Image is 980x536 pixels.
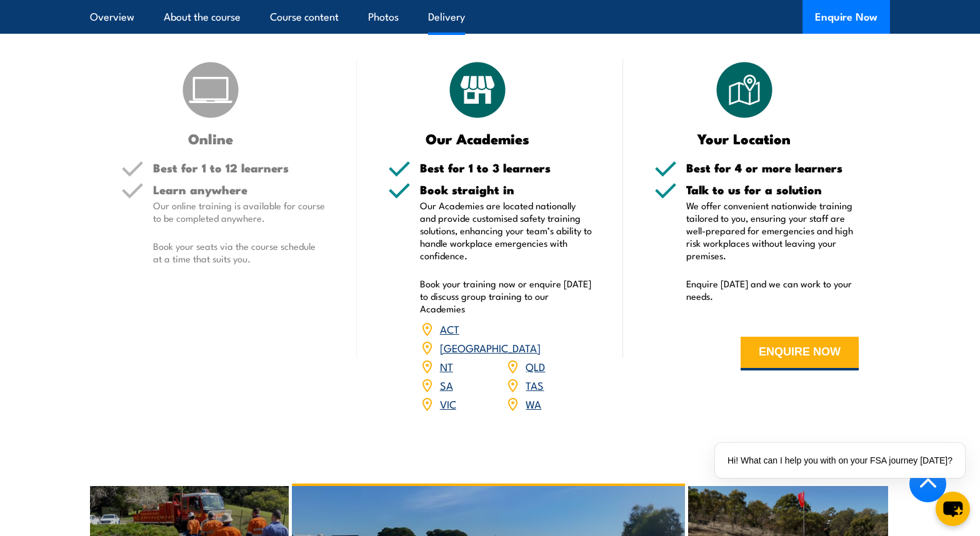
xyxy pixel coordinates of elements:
h3: Our Academies [388,131,567,146]
h3: Online [121,131,301,146]
a: VIC [440,396,456,411]
a: WA [526,396,541,411]
h5: Best for 1 to 3 learners [420,162,592,174]
h5: Book straight in [420,184,592,196]
h5: Learn anywhere [153,184,326,196]
a: QLD [526,359,545,374]
p: We offer convenient nationwide training tailored to you, ensuring your staff are well-prepared fo... [686,199,859,262]
h3: Your Location [654,131,834,146]
p: Enquire [DATE] and we can work to your needs. [686,277,859,302]
a: SA [440,377,453,392]
a: ACT [440,321,459,336]
a: NT [440,359,453,374]
p: Our online training is available for course to be completed anywhere. [153,199,326,224]
p: Our Academies are located nationally and provide customised safety training solutions, enhancing ... [420,199,592,262]
p: Book your seats via the course schedule at a time that suits you. [153,240,326,265]
p: Book your training now or enquire [DATE] to discuss group training to our Academies [420,277,592,315]
a: [GEOGRAPHIC_DATA] [440,340,541,355]
h5: Best for 4 or more learners [686,162,859,174]
div: Hi! What can I help you with on your FSA journey [DATE]? [715,443,965,478]
button: chat-button [936,492,970,526]
h5: Best for 1 to 12 learners [153,162,326,174]
a: TAS [526,377,544,392]
h5: Talk to us for a solution [686,184,859,196]
button: ENQUIRE NOW [741,337,859,370]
